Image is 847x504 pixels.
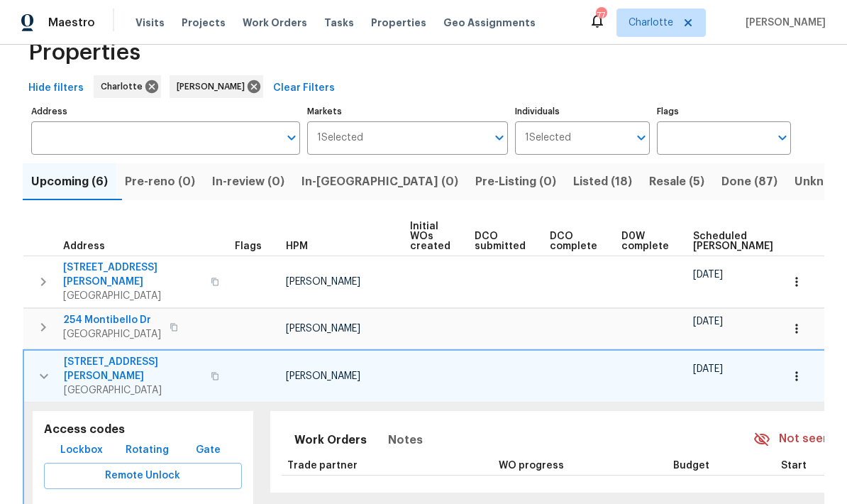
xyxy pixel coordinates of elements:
[273,80,335,97] span: Clear Filters
[286,277,360,287] span: [PERSON_NAME]
[267,75,341,102] button: Clear Filters
[693,317,723,327] span: [DATE]
[63,289,202,303] span: [GEOGRAPHIC_DATA]
[177,80,250,94] span: [PERSON_NAME]
[182,16,226,30] span: Projects
[243,16,307,30] span: Work Orders
[135,16,165,30] span: Visits
[31,107,300,116] label: Address
[596,9,606,23] div: 77
[740,16,826,30] span: [PERSON_NAME]
[475,231,526,251] span: DCO submitted
[773,128,792,148] button: Open
[28,80,84,97] span: Hide filters
[673,461,709,471] span: Budget
[191,442,225,459] span: Gate
[60,442,103,459] span: Lockbox
[55,437,109,464] button: Lockbox
[550,231,597,251] span: DCO complete
[235,241,262,251] span: Flags
[212,172,284,192] span: In-review (0)
[317,132,363,144] span: 1 Selected
[64,355,202,383] span: [STREET_ADDRESS][PERSON_NAME]
[515,107,649,116] label: Individuals
[286,324,360,334] span: [PERSON_NAME]
[63,261,202,289] span: [STREET_ADDRESS][PERSON_NAME]
[721,172,777,192] span: Done (87)
[120,437,175,464] button: Rotating
[573,172,632,192] span: Listed (18)
[693,364,723,374] span: [DATE]
[55,467,231,485] span: Remote Unlock
[629,16,673,30] span: Charlotte
[621,231,669,251] span: D0W complete
[525,132,571,144] span: 1 Selected
[23,75,89,102] button: Hide filters
[63,327,161,341] span: [GEOGRAPHIC_DATA]
[388,430,423,450] span: Notes
[94,75,161,98] div: Charlotte
[63,313,161,327] span: 254 Montibello Dr
[307,107,509,116] label: Markets
[499,461,564,471] span: WO progress
[48,16,95,30] span: Maestro
[489,128,509,148] button: Open
[693,270,723,280] span: [DATE]
[282,128,301,148] button: Open
[31,172,108,192] span: Upcoming (6)
[371,16,426,30] span: Properties
[28,45,140,60] span: Properties
[170,75,263,98] div: [PERSON_NAME]
[410,221,450,251] span: Initial WOs created
[185,437,231,464] button: Gate
[301,172,458,192] span: In-[GEOGRAPHIC_DATA] (0)
[64,383,202,398] span: [GEOGRAPHIC_DATA]
[631,128,651,148] button: Open
[286,241,308,251] span: HPM
[475,172,556,192] span: Pre-Listing (0)
[443,16,536,30] span: Geo Assignments
[125,172,195,192] span: Pre-reno (0)
[63,241,105,251] span: Address
[693,231,773,251] span: Scheduled [PERSON_NAME]
[657,107,791,116] label: Flags
[126,442,169,459] span: Rotating
[101,80,148,94] span: Charlotte
[781,461,807,471] span: Start
[294,430,367,450] span: Work Orders
[44,422,242,437] h5: Access codes
[286,371,360,381] span: [PERSON_NAME]
[649,172,704,192] span: Resale (5)
[287,461,358,471] span: Trade partner
[44,463,242,489] button: Remote Unlock
[324,18,354,28] span: Tasks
